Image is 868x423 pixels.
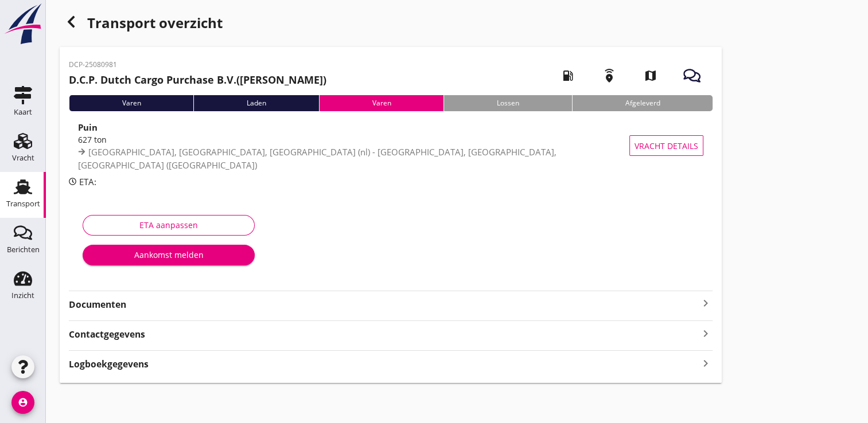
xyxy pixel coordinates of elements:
div: Transport [6,200,40,207]
strong: Documenten [69,298,699,311]
div: Varen [319,95,443,111]
i: account_circle [11,391,34,414]
div: Berichten [7,246,40,253]
strong: D.C.P. Dutch Cargo Purchase B.V. [69,73,236,87]
div: Varen [69,95,193,111]
button: Aankomst melden [83,245,255,265]
div: Transport overzicht [60,10,722,38]
div: 627 ton [78,134,640,146]
i: keyboard_arrow_right [699,296,713,310]
strong: Puin [78,122,98,133]
i: keyboard_arrow_right [699,355,713,371]
i: map [635,60,667,92]
img: logo-small.a267ee39.svg [2,3,44,45]
i: keyboard_arrow_right [699,326,713,341]
h2: ([PERSON_NAME]) [69,72,326,88]
span: [GEOGRAPHIC_DATA], [GEOGRAPHIC_DATA], [GEOGRAPHIC_DATA] (nl) - [GEOGRAPHIC_DATA], [GEOGRAPHIC_DAT... [78,146,556,171]
div: Inzicht [11,292,34,299]
strong: Logboekgegevens [69,358,149,371]
div: ETA aanpassen [92,219,245,231]
div: Lossen [443,95,571,111]
div: Vracht [12,154,34,162]
a: Puin627 ton[GEOGRAPHIC_DATA], [GEOGRAPHIC_DATA], [GEOGRAPHIC_DATA] (nl) - [GEOGRAPHIC_DATA], [GEO... [69,120,713,171]
div: Aankomst melden [92,249,246,261]
i: emergency_share [593,60,625,92]
button: ETA aanpassen [83,215,255,236]
div: Laden [193,95,318,111]
strong: Contactgegevens [69,328,145,341]
p: DCP-25080981 [69,60,326,70]
button: Vracht details [629,135,703,156]
span: Vracht details [635,140,698,152]
i: local_gas_station [552,60,584,92]
div: Afgeleverd [572,95,713,111]
div: Kaart [14,108,32,116]
span: ETA: [79,176,96,187]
